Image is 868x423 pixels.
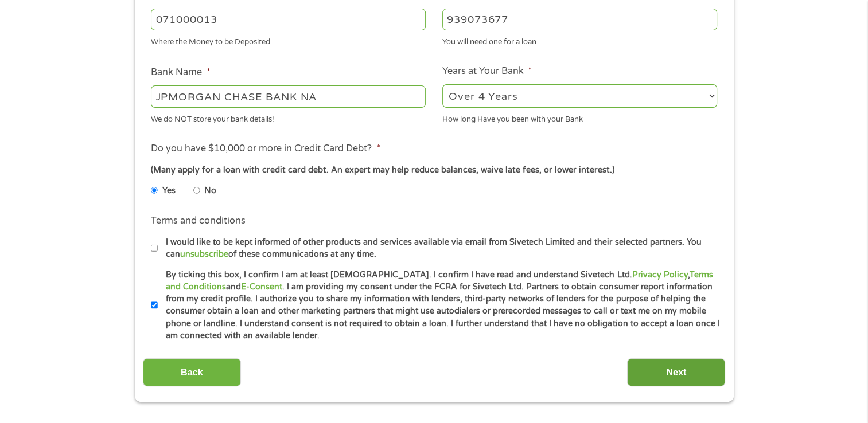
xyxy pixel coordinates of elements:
a: Privacy Policy [632,270,687,280]
div: Where the Money to be Deposited [151,33,426,48]
label: Yes [162,185,176,197]
input: Next [627,358,725,386]
a: Terms and Conditions [166,270,713,292]
div: We do NOT store your bank details! [151,109,426,125]
div: (Many apply for a loan with credit card debt. An expert may help reduce balances, waive late fees... [151,164,717,177]
div: You will need one for a loan. [442,33,717,48]
label: Terms and conditions [151,215,246,227]
input: 263177916 [151,9,426,30]
label: Do you have $10,000 or more in Credit Card Debt? [151,143,380,155]
a: unsubscribe [180,249,228,259]
label: I would like to be kept informed of other products and services available via email from Sivetech... [158,236,721,261]
input: Back [143,358,241,386]
label: Years at Your Bank [442,65,532,77]
a: E-Consent [241,282,282,292]
label: Bank Name [151,66,210,79]
label: By ticking this box, I confirm I am at least [DEMOGRAPHIC_DATA]. I confirm I have read and unders... [158,269,721,342]
input: 345634636 [442,9,717,30]
label: No [204,185,216,197]
div: How long Have you been with your Bank [442,109,717,125]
